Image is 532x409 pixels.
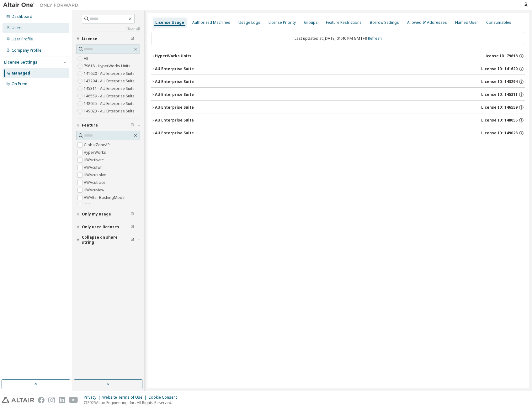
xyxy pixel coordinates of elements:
[84,85,136,92] label: 145311 - AU Enterprise Suite
[130,123,134,128] span: Clear filter
[155,54,191,59] div: HyperWorks Units
[84,201,109,209] label: HWAutomate
[12,25,23,30] div: Users
[84,77,136,85] label: 143294 - AU Enterprise Suite
[84,395,102,400] div: Privacy
[48,397,55,403] img: instagram.svg
[155,92,194,97] div: AU Enterprise Suite
[76,118,140,132] button: Feature
[4,60,37,65] div: License Settings
[84,194,127,201] label: HWAltairBushingModel
[84,179,107,186] label: HWAcutrace
[481,79,518,84] span: License ID: 143294
[269,20,296,25] div: License Priority
[76,32,140,46] button: License
[130,237,134,242] span: Clear filter
[370,20,399,25] div: Borrow Settings
[151,49,525,63] button: HyperWorks UnitsLicense ID: 79618
[481,131,518,136] span: License ID: 149023
[407,20,447,25] div: Allowed IP Addresses
[151,101,525,114] button: AU Enterprise SuiteLicense ID: 146559
[155,20,184,25] div: License Usage
[304,20,318,25] div: Groups
[151,32,525,45] div: Last updated at: [DATE] 01:40 PM GMT+9
[238,20,260,25] div: Usage Logs
[84,164,104,171] label: HWAcufwh
[151,126,525,140] button: AU Enterprise SuiteLicense ID: 149023
[151,113,525,127] button: AU Enterprise SuiteLicense ID: 148055
[38,397,45,403] img: facebook.svg
[155,105,194,110] div: AU Enterprise Suite
[82,235,130,245] span: Collapse on share string
[148,395,181,400] div: Cookie Consent
[84,62,132,70] label: 79618 - HyperWorks Units
[192,20,230,25] div: Authorized Machines
[483,54,518,59] span: License ID: 79618
[102,395,148,400] div: Website Terms of Use
[368,36,382,41] a: Refresh
[84,55,89,62] label: All
[481,118,518,123] span: License ID: 148055
[84,186,105,194] label: HWAcuview
[76,220,140,234] button: Only used licenses
[84,141,111,149] label: GlobalZoneAP
[84,149,107,156] label: HyperWorks
[130,225,134,230] span: Clear filter
[84,107,136,115] label: 149023 - AU Enterprise Suite
[3,2,82,8] img: Altair One
[12,81,27,86] div: On Prem
[84,70,136,77] label: 141620 - AU Enterprise Suite
[84,171,107,179] label: HWAcusolve
[130,212,134,217] span: Clear filter
[481,66,518,71] span: License ID: 141620
[82,212,111,217] span: Only my usage
[12,14,32,19] div: Dashboard
[481,105,518,110] span: License ID: 146559
[151,75,525,89] button: AU Enterprise SuiteLicense ID: 143294
[155,118,194,123] div: AU Enterprise Suite
[455,20,478,25] div: Named User
[69,397,78,403] img: youtube.svg
[130,36,134,41] span: Clear filter
[155,131,194,136] div: AU Enterprise Suite
[486,20,511,25] div: Consumables
[481,92,518,97] span: License ID: 145311
[155,79,194,84] div: AU Enterprise Suite
[84,400,181,405] p: © 2025 Altair Engineering, Inc. All Rights Reserved.
[84,156,105,164] label: HWActivate
[82,225,119,230] span: Only used licenses
[84,92,136,100] label: 146559 - AU Enterprise Suite
[12,71,30,76] div: Managed
[151,62,525,76] button: AU Enterprise SuiteLicense ID: 141620
[82,36,97,41] span: License
[326,20,362,25] div: Feature Restrictions
[151,88,525,101] button: AU Enterprise SuiteLicense ID: 145311
[84,100,136,107] label: 148055 - AU Enterprise Suite
[82,123,98,128] span: Feature
[59,397,65,403] img: linkedin.svg
[76,233,140,247] button: Collapse on share string
[76,207,140,221] button: Only my usage
[2,397,34,403] img: altair_logo.svg
[76,27,140,32] a: Clear all
[12,48,41,53] div: Company Profile
[155,66,194,71] div: AU Enterprise Suite
[12,37,33,42] div: User Profile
